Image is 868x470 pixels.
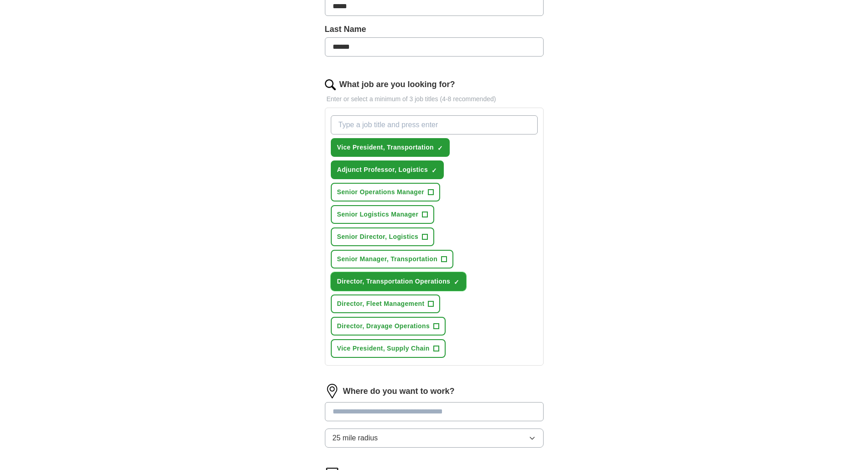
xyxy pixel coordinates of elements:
button: Senior Operations Manager [331,183,441,201]
button: Adjunct Professor, Logistics✓ [331,160,444,179]
span: Adjunct Professor, Logistics [337,165,428,175]
button: Vice President, Transportation✓ [331,138,450,157]
button: Senior Manager, Transportation [331,250,454,269]
label: Where do you want to work? [343,385,455,398]
span: Director, Transportation Operations [337,277,451,286]
img: search.png [325,79,336,90]
button: Senior Logistics Manager [331,205,435,224]
span: 25 mile radius [333,433,378,444]
span: Senior Director, Logistics [337,232,419,242]
label: What job are you looking for? [339,78,455,91]
span: ✓ [431,167,437,174]
button: Director, Transportation Operations✓ [331,272,467,291]
button: 25 mile radius [325,429,544,448]
p: Enter or select a minimum of 3 job titles (4-8 recommended) [325,94,544,104]
button: Director, Drayage Operations [331,317,446,336]
button: Director, Fleet Management [331,294,441,313]
span: ✓ [437,145,443,152]
button: Vice President, Supply Chain [331,339,446,358]
span: Senior Logistics Manager [337,210,419,219]
input: Type a job title and press enter [331,115,538,134]
span: Director, Fleet Management [337,299,425,309]
span: ✓ [454,279,459,286]
button: Senior Director, Logistics [331,227,435,246]
span: Vice President, Transportation [337,143,434,152]
span: Director, Drayage Operations [337,321,430,331]
span: Senior Manager, Transportation [337,254,438,264]
label: Last Name [325,23,544,36]
span: Vice President, Supply Chain [337,344,430,353]
img: location.png [325,384,339,398]
span: Senior Operations Manager [337,187,425,197]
